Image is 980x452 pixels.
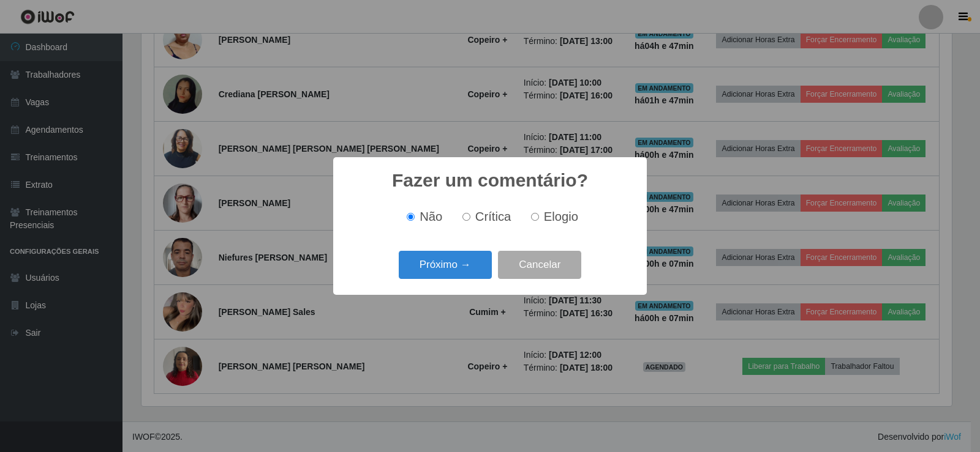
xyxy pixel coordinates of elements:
input: Crítica [462,213,470,221]
input: Elogio [531,213,539,221]
h2: Fazer um comentário? [392,169,588,191]
button: Próximo → [399,251,492,280]
input: Não [407,213,415,221]
span: Não [420,210,442,223]
span: Crítica [475,210,511,223]
span: Elogio [544,210,578,223]
button: Cancelar [498,251,581,280]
